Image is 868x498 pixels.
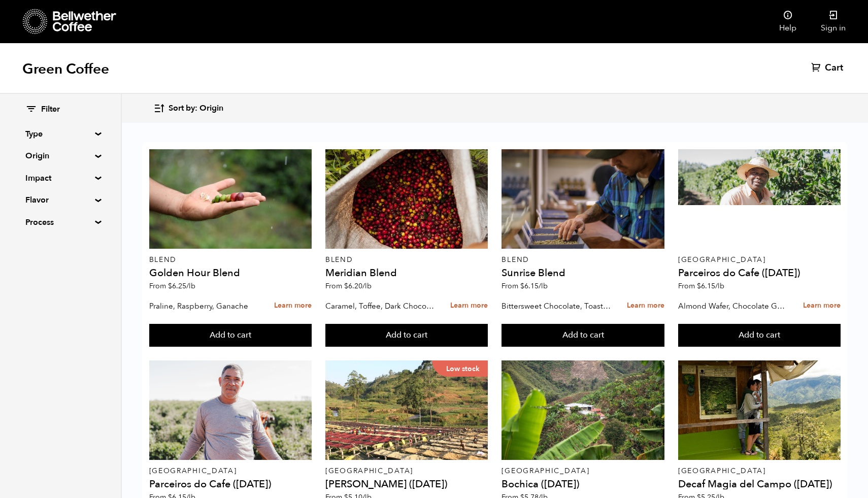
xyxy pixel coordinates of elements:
[697,281,724,291] bdi: 6.15
[502,256,664,263] p: Blend
[25,150,95,162] summary: Origin
[22,60,109,78] h1: Green Coffee
[502,268,664,278] h4: Sunrise Blend
[678,468,841,475] p: [GEOGRAPHIC_DATA]
[697,281,701,291] span: $
[502,324,664,347] button: Add to cart
[502,468,664,475] p: [GEOGRAPHIC_DATA]
[25,216,95,228] summary: Process
[502,298,612,314] p: Bittersweet Chocolate, Toasted Marshmallow, Candied Orange, Praline
[362,281,372,291] span: /lb
[678,281,724,291] span: From
[502,281,548,291] span: From
[325,281,372,291] span: From
[432,360,488,377] p: Low stock
[149,479,312,489] h4: Parceiros do Cafe ([DATE])
[25,194,95,206] summary: Flavor
[803,295,841,317] a: Learn more
[344,281,372,291] bdi: 6.20
[325,468,488,475] p: [GEOGRAPHIC_DATA]
[25,172,95,184] summary: Impact
[344,281,348,291] span: $
[169,103,223,114] span: Sort by: Origin
[325,298,436,314] p: Caramel, Toffee, Dark Chocolate
[325,268,488,278] h4: Meridian Blend
[825,62,843,74] span: Cart
[450,295,488,317] a: Learn more
[678,268,841,278] h4: Parceiros do Cafe ([DATE])
[325,324,488,347] button: Add to cart
[678,479,841,489] h4: Decaf Magia del Campo ([DATE])
[149,281,195,291] span: From
[149,256,312,263] p: Blend
[325,360,488,460] a: Low stock
[149,268,312,278] h4: Golden Hour Blend
[153,96,223,120] button: Sort by: Origin
[325,256,488,263] p: Blend
[168,281,172,291] span: $
[274,295,312,317] a: Learn more
[149,468,312,475] p: [GEOGRAPHIC_DATA]
[520,281,548,291] bdi: 6.15
[539,281,548,291] span: /lb
[715,281,724,291] span: /lb
[25,128,95,140] summary: Type
[41,104,60,115] span: Filter
[325,479,488,489] h4: [PERSON_NAME] ([DATE])
[678,298,789,314] p: Almond Wafer, Chocolate Ganache, Bing Cherry
[678,256,841,263] p: [GEOGRAPHIC_DATA]
[678,324,841,347] button: Add to cart
[149,298,260,314] p: Praline, Raspberry, Ganache
[627,295,664,317] a: Learn more
[149,324,312,347] button: Add to cart
[811,62,846,74] a: Cart
[520,281,524,291] span: $
[186,281,195,291] span: /lb
[168,281,195,291] bdi: 6.25
[502,479,664,489] h4: Bochica ([DATE])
